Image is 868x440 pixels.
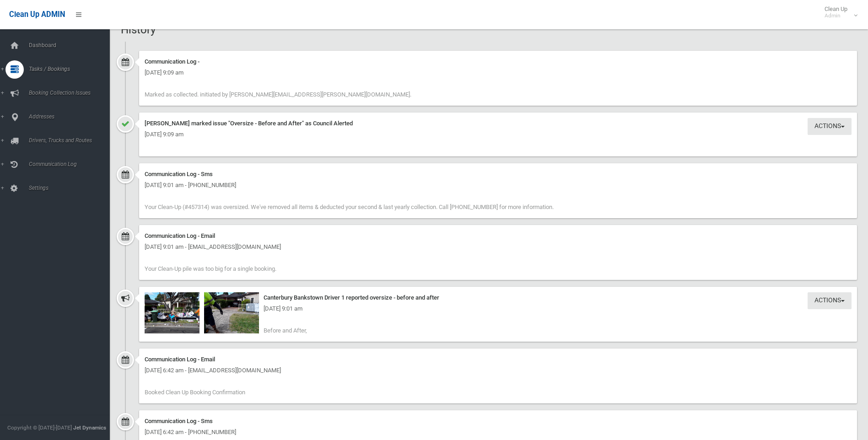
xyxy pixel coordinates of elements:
[145,169,852,180] div: Communication Log - Sms
[145,180,852,191] div: [DATE] 9:01 am - [PHONE_NUMBER]
[825,12,847,19] small: Admin
[26,185,117,191] span: Settings
[145,204,554,210] span: Your Clean-Up (#457314) was oversized. We've removed all items & deducted your second & last year...
[145,118,852,129] div: [PERSON_NAME] marked issue "Oversize - Before and After" as Council Alerted
[145,427,852,438] div: [DATE] 6:42 am - [PHONE_NUMBER]
[26,137,117,144] span: Drivers, Trucks and Routes
[145,129,852,140] div: [DATE] 9:09 am
[145,67,852,78] div: [DATE] 9:09 am
[145,231,852,241] div: Communication Log - Email
[145,365,852,376] div: [DATE] 6:42 am - [EMAIL_ADDRESS][DOMAIN_NAME]
[145,303,852,314] div: [DATE] 9:01 am
[204,292,259,333] img: 2025-04-2209.01.068176432322071837281.jpg
[73,424,106,431] strong: Jet Dynamics
[145,416,852,427] div: Communication Log - Sms
[7,424,72,431] span: Copyright © [DATE]-[DATE]
[264,327,307,334] span: Before and After,
[145,292,852,303] div: Canterbury Bankstown Driver 1 reported oversize - before and after
[808,118,852,135] button: Actions
[145,241,852,252] div: [DATE] 9:01 am - [EMAIL_ADDRESS][DOMAIN_NAME]
[9,10,65,19] span: Clean Up ADMIN
[26,90,117,96] span: Booking Collection Issues
[26,161,117,167] span: Communication Log
[808,292,852,309] button: Actions
[145,389,245,396] span: Booked Clean Up Booking Confirmation
[145,265,276,272] span: Your Clean-Up pile was too big for a single booking.
[26,42,117,48] span: Dashboard
[145,56,852,67] div: Communication Log -
[26,113,117,120] span: Addresses
[145,292,199,333] img: 2025-04-2208.55.0140129371665320094.jpg
[121,24,857,36] h2: History
[145,354,852,365] div: Communication Log - Email
[26,66,117,72] span: Tasks / Bookings
[820,5,857,19] span: Clean Up
[145,91,411,98] span: Marked as collected. initiated by [PERSON_NAME][EMAIL_ADDRESS][PERSON_NAME][DOMAIN_NAME].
